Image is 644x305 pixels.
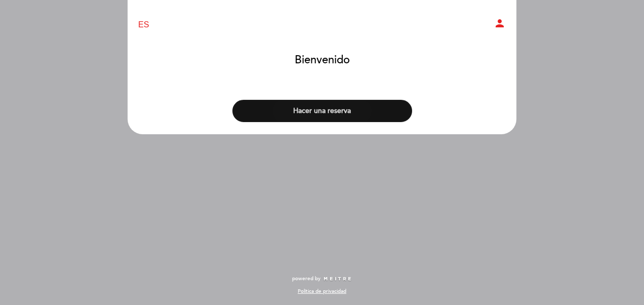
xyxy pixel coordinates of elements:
[298,288,346,295] a: Política de privacidad
[292,275,352,282] a: powered by
[232,100,412,122] button: Hacer una reserva
[494,17,506,29] i: person
[259,11,385,39] a: Sushipop [PERSON_NAME]
[292,275,320,282] span: powered by
[295,54,350,66] h1: Bienvenido
[323,277,352,282] img: MEITRE
[494,17,506,33] button: person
